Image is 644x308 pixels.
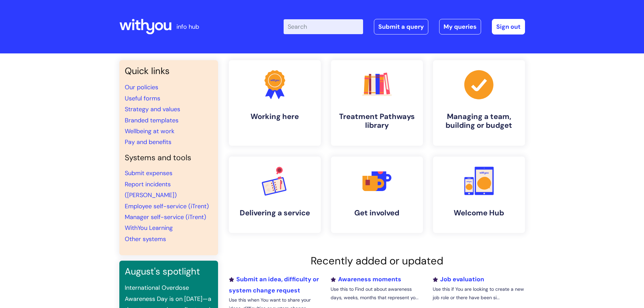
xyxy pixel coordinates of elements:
[331,157,423,233] a: Get involved
[492,19,525,34] a: Sign out
[234,112,315,121] h4: Working here
[439,19,481,34] a: My queries
[336,112,418,130] h4: Treatment Pathways library
[336,209,418,217] h4: Get involved
[125,83,158,91] a: Our policies
[229,255,525,267] h2: Recently added or updated
[125,116,178,124] a: Branded templates
[125,213,206,221] a: Manager self-service (iTrent)
[125,224,173,232] a: WithYou Learning
[125,180,177,199] a: Report incidents ([PERSON_NAME])
[125,105,180,113] a: Strategy and values
[176,21,199,32] p: info hub
[433,157,525,233] a: Welcome Hub
[438,112,520,130] h4: Managing a team, building or budget
[284,19,525,34] div: | -
[229,157,321,233] a: Delivering a service
[284,19,363,34] input: Search
[125,153,213,163] h4: Systems and tools
[125,138,171,146] a: Pay and benefits
[125,127,174,135] a: Wellbeing at work
[331,285,423,302] p: Use this to Find out about awareness days, weeks, months that represent yo...
[433,275,484,283] a: Job evaluation
[331,60,423,146] a: Treatment Pathways library
[433,285,525,302] p: Use this if You are looking to create a new job role or there have been si...
[125,266,213,277] h3: August's spotlight
[125,235,166,243] a: Other systems
[438,209,520,217] h4: Welcome Hub
[234,209,315,217] h4: Delivering a service
[229,275,319,294] a: Submit an idea, difficulty or system change request
[433,60,525,146] a: Managing a team, building or budget
[125,202,209,210] a: Employee self-service (iTrent)
[125,94,160,102] a: Useful forms
[229,60,321,146] a: Working here
[331,275,401,283] a: Awareness moments
[374,19,428,34] a: Submit a query
[125,169,172,177] a: Submit expenses
[125,66,213,76] h3: Quick links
